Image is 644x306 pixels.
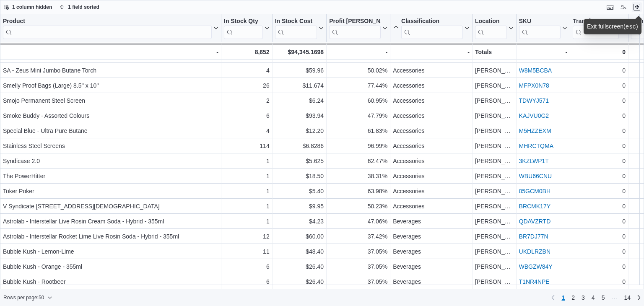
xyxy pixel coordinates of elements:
[519,97,549,104] a: TDWYJ571
[329,18,387,39] button: Profit [PERSON_NAME] (%)
[275,18,317,26] div: In Stock Cost
[275,246,324,257] div: $48.40
[621,291,634,304] a: Page 14 of 14
[573,141,626,151] div: 0
[224,18,263,39] div: In Stock Qty
[475,186,514,196] div: [PERSON_NAME] [PERSON_NAME]
[548,291,644,304] nav: Pagination for preceding grid
[275,262,324,272] div: $26.40
[3,262,218,272] div: Bubble Kush - Orange - 355ml
[224,47,270,57] div: 8,652
[329,80,387,91] div: 77.44%
[393,216,470,226] div: Beverages
[573,47,626,57] div: 0
[393,80,470,91] div: Accessories
[275,216,324,226] div: $4.23
[275,277,324,287] div: $26.40
[598,291,608,304] a: Page 5 of 14
[329,262,387,272] div: 37.05%
[68,4,99,10] span: 1 field sorted
[578,291,588,304] a: Page 3 of 14
[224,277,270,287] div: 6
[475,216,514,226] div: [PERSON_NAME] [PERSON_NAME]
[519,248,551,255] a: UKDLRZBN
[393,65,470,75] div: Accessories
[275,141,324,151] div: $6.8286
[519,263,553,270] a: WBGZW84Y
[561,293,565,302] span: 1
[3,80,218,91] div: Smelly Proof Bags (Large) 8.5'' x 10''
[393,156,470,166] div: Accessories
[329,171,387,181] div: 38.31%
[475,141,514,151] div: [PERSON_NAME] [PERSON_NAME]
[329,277,387,287] div: 37.05%
[275,186,324,196] div: $5.40
[475,156,514,166] div: [PERSON_NAME] [PERSON_NAME]
[475,171,514,181] div: [PERSON_NAME] [PERSON_NAME]
[329,47,387,57] div: -
[224,216,270,226] div: 1
[401,18,463,39] div: Classification
[605,2,615,12] button: Keyboard shortcuts
[224,126,270,136] div: 4
[475,65,514,75] div: [PERSON_NAME] [PERSON_NAME]
[224,111,270,121] div: 6
[224,18,270,39] button: In Stock Qty
[275,80,324,91] div: $11.674
[3,96,218,106] div: Smojo Permanent Steel Screen
[393,18,470,39] button: Classification
[558,291,568,304] button: Page 1 of 14
[608,294,621,304] li: Skipping pages 6 to 13
[224,156,270,166] div: 1
[275,201,324,211] div: $9.95
[329,96,387,106] div: 60.95%
[475,80,514,91] div: [PERSON_NAME] [PERSON_NAME]
[224,201,270,211] div: 1
[393,262,470,272] div: Beverages
[573,277,626,287] div: 0
[224,80,270,91] div: 26
[3,18,212,26] div: Product
[519,218,551,225] a: QDAVZRTD
[401,18,463,26] div: Classification
[519,278,550,285] a: T1NR4NPE
[275,111,324,121] div: $93.94
[475,231,514,241] div: [PERSON_NAME] [PERSON_NAME]
[519,233,548,240] a: BR7DJ77N
[393,141,470,151] div: Accessories
[573,18,619,26] div: Transfer In Qty
[519,127,551,134] a: M5HZZEXM
[393,201,470,211] div: Accessories
[329,65,387,75] div: 50.02%
[393,231,470,241] div: Beverages
[329,156,387,166] div: 62.47%
[275,65,324,75] div: $59.96
[571,293,575,302] span: 2
[519,67,552,74] a: W8M5BCBA
[224,231,270,241] div: 12
[582,293,585,302] span: 3
[573,65,626,75] div: 0
[393,171,470,181] div: Accessories
[592,293,595,302] span: 4
[475,18,507,26] div: Location
[329,18,381,39] div: Profit Margin (%)
[475,96,514,106] div: [PERSON_NAME] [PERSON_NAME]
[624,293,631,302] span: 14
[519,173,552,179] a: WBU66CNU
[275,96,324,106] div: $6.24
[329,201,387,211] div: 50.23%
[275,47,324,57] div: $94,345.1698
[519,188,551,194] a: 05GCM0BH
[3,277,218,287] div: Bubble Kush - Rootbeer
[626,23,636,30] kbd: esc
[3,47,218,57] div: -
[224,65,270,75] div: 4
[475,126,514,136] div: [PERSON_NAME] [PERSON_NAME]
[573,156,626,166] div: 0
[519,47,568,57] div: -
[3,111,218,121] div: Smoke Buddy - Assorted Colours
[573,201,626,211] div: 0
[475,277,514,287] div: [PERSON_NAME] [PERSON_NAME]
[275,126,324,136] div: $12.20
